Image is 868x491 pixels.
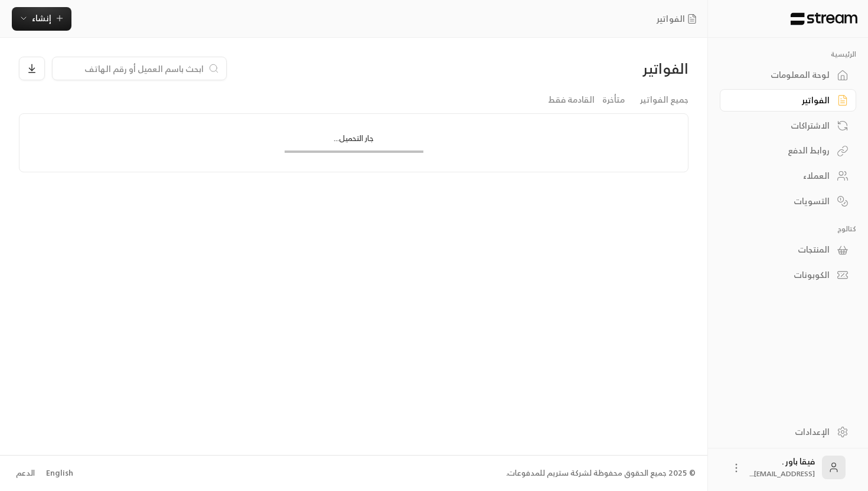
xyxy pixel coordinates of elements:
[12,7,71,31] button: إنشاء
[720,139,856,162] a: روابط الدفع
[530,59,688,78] div: الفواتير
[548,90,595,110] a: القادمة فقط
[32,11,51,25] span: إنشاء
[46,467,73,479] div: English
[720,238,856,261] a: المنتجات
[285,133,423,150] div: جار التحميل...
[789,12,859,25] img: Logo
[735,426,830,438] div: الإعدادات
[735,69,830,81] div: لوحة المعلومات
[735,195,830,207] div: التسويات
[720,64,856,87] a: لوحة المعلومات
[657,13,701,25] nav: breadcrumb
[735,244,830,256] div: المنتجات
[749,456,815,479] div: فيقا باور .
[720,114,856,137] a: الاشتراكات
[506,467,696,479] div: © 2025 جميع الحقوق محفوظة لشركة ستريم للمدفوعات.
[720,189,856,212] a: التسويات
[720,420,856,443] a: الإعدادات
[720,224,856,234] p: كتالوج
[735,170,830,182] div: العملاء
[735,269,830,281] div: الكوبونات
[720,89,856,112] a: الفواتير
[735,145,830,156] div: روابط الدفع
[12,463,38,484] a: الدعم
[749,467,815,480] span: [EMAIL_ADDRESS]....
[60,62,204,75] input: ابحث باسم العميل أو رقم الهاتف
[720,165,856,188] a: العملاء
[735,94,830,106] div: الفواتير
[657,13,701,25] a: الفواتير
[720,50,856,59] p: الرئيسية
[735,120,830,132] div: الاشتراكات
[720,264,856,287] a: الكوبونات
[640,90,688,110] a: جميع الفواتير
[602,90,625,110] a: متأخرة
